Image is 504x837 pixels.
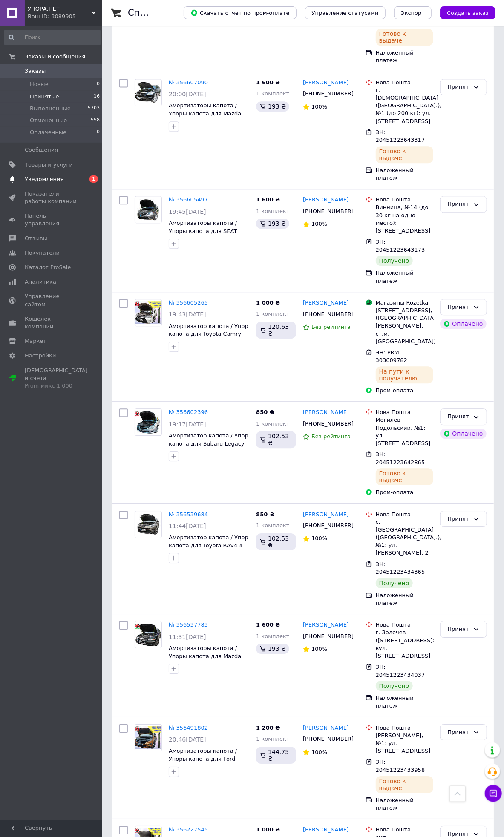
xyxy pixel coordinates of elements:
div: 193 ₴ [256,101,289,112]
div: [PHONE_NUMBER] [301,206,352,217]
span: Аналитика [25,278,56,286]
span: 19:45[DATE] [169,208,206,215]
div: Наложенный платеж [376,269,434,285]
span: 1 600 ₴ [256,196,280,203]
div: Получено [376,256,413,266]
span: 20:46[DATE] [169,736,206,743]
a: [PERSON_NAME] [303,79,349,87]
div: Принят [447,728,469,737]
span: 100% [311,535,327,541]
a: [PERSON_NAME] [303,196,349,204]
a: Амортизатор капота / Упор капота для Toyota RAV4 4 gen. / Тойота РАВ4 4 поколения ([DATE]-[DATE]) [169,534,248,564]
div: [PHONE_NUMBER] [301,733,352,745]
span: Маркет [25,337,46,345]
div: Готово к выдаче [376,776,434,793]
a: [PERSON_NAME] [303,621,349,629]
a: № 356539684 [169,511,208,518]
img: Фото товару [135,624,161,646]
span: Скачать отчет по пром-оплате [190,9,290,17]
span: [DEMOGRAPHIC_DATA] и счета [25,367,88,390]
span: Создать заказ [447,10,489,16]
a: Амортизатор капота / Упор капота для Subaru Legacy BL/BP + Outback BM / Субару Легаси 4 + Аутбек ... [169,432,248,470]
span: 0 [97,129,100,136]
a: № 356227545 [169,826,208,833]
span: Уведомления [25,175,63,183]
span: Управление статусами [312,10,379,16]
div: [PHONE_NUMBER] [301,309,352,320]
div: Оплачено [440,429,486,439]
span: Отмененные [30,117,67,124]
span: 5703 [88,105,100,112]
span: 1 комплект [256,311,289,317]
div: Нова Пошта [376,826,434,834]
a: Фото товару [135,196,162,223]
span: Показатели работы компании [25,190,79,205]
div: Готово к выдаче [376,468,434,485]
a: № 356605497 [169,196,208,203]
a: Амортизатор капота / Упор капота для Toyota Camry XV50 / Тойота Камри 50 '11-17 [169,323,248,353]
span: Выполненные [30,105,71,112]
a: [PERSON_NAME] [303,826,349,834]
span: ЭН: PRM-303609782 [376,349,407,364]
span: Экспорт [401,10,425,16]
span: Без рейтинга [311,324,351,330]
a: Фото товару [135,511,162,538]
div: Принят [447,83,469,92]
a: [PERSON_NAME] [303,299,349,307]
span: 100% [311,749,327,755]
span: ЭН: 20451223643173 [376,239,425,253]
div: Нова Пошта [376,408,434,416]
a: Амортизаторы капота / Упоры капота для Ford Edge / [PERSON_NAME] '14-24 [169,748,246,778]
span: 100% [311,104,327,110]
button: Экспорт [394,6,432,19]
button: Скачать отчет по пром-оплате [184,6,297,19]
div: Принят [447,625,469,634]
span: ЭН: 20451223691165 [376,12,425,26]
span: 1 000 ₴ [256,826,280,833]
a: Амортизаторы капота / Упоры капота для Mazda CX-9 1 gen. / Мазда СХ-9 1 поколение ([DATE]-[DATE]) [169,102,245,132]
a: [PERSON_NAME] [303,408,349,417]
span: 1 комплект [256,736,289,742]
span: Амортизаторы капота / Упоры капота для Mazda 626 GF 5 gen. / Мазда 626 5 поколение ([DATE]-[DATE]) [169,645,249,675]
input: Поиск [4,30,101,45]
div: Принят [447,303,469,312]
span: 558 [91,117,100,124]
a: [PERSON_NAME] [303,724,349,732]
div: Пром-оплата [376,489,434,496]
div: Prom микс 1 000 [25,382,88,390]
span: Кошелек компании [25,315,79,331]
div: Нова Пошта [376,621,434,629]
div: Наложенный платеж [376,694,434,710]
a: Амортизаторы капота / Упоры капота для SEAT Ibiza / Сеат Ибица ([DATE]-[DATE]) [169,220,246,250]
span: Настройки [25,352,56,360]
div: [PHONE_NUMBER] [301,631,352,642]
span: 1 000 ₴ [256,299,280,306]
div: Нова Пошта [376,79,434,86]
div: [PERSON_NAME], №1: ул. [STREET_ADDRESS] [376,732,434,755]
span: 1 комплект [256,208,289,214]
div: 102.53 ₴ [256,431,296,448]
div: Наложенный платеж [376,167,434,182]
span: 1 600 ₴ [256,621,280,628]
img: Фото товару [135,411,161,434]
div: 193 ₴ [256,644,289,654]
div: [PHONE_NUMBER] [301,520,352,531]
span: 1 комплект [256,420,289,427]
button: Управление статусами [305,6,386,19]
span: Панель управления [25,212,79,227]
div: На пути к получателю [376,366,434,383]
span: ЭН: 20451223642865 [376,451,425,466]
a: Фото товару [135,408,162,436]
span: Без рейтинга [311,433,351,440]
span: 100% [311,646,327,652]
span: 100% [311,221,327,227]
button: Создать заказ [440,6,495,19]
span: 11:31[DATE] [169,633,206,640]
div: Могилев-Подольский, №1: ул. [STREET_ADDRESS] [376,416,434,447]
img: Фото товару [135,199,161,220]
span: Покупатели [25,249,60,257]
div: 193 ₴ [256,219,289,229]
